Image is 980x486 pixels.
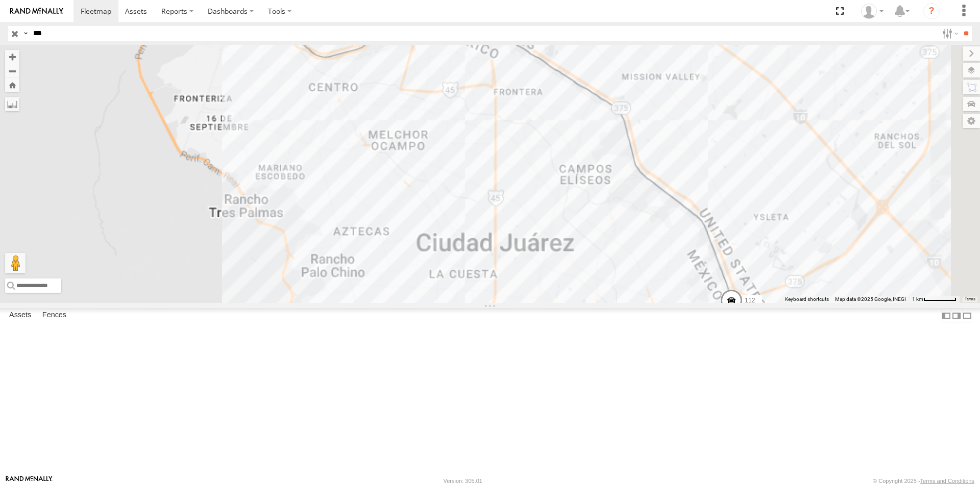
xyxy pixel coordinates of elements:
button: Map Scale: 1 km per 61 pixels [909,296,960,303]
label: Measure [5,97,19,111]
label: Dock Summary Table to the Right [951,308,962,323]
div: foxconn f [857,4,887,19]
label: Dock Summary Table to the Left [941,308,951,323]
img: rand-logo.svg [10,8,63,15]
a: Visit our Website [6,476,53,486]
label: Assets [4,309,36,323]
button: Drag Pegman onto the map to open Street View [5,253,26,273]
label: Search Query [21,26,30,41]
div: © Copyright 2025 - [873,478,974,484]
span: Map data ©2025 Google, INEGI [835,296,906,302]
span: 112 [745,297,755,304]
button: Zoom Home [5,78,19,92]
a: Terms [965,297,975,301]
button: Keyboard shortcuts [785,296,829,303]
label: Search Filter Options [938,26,960,41]
i: ? [923,3,940,19]
div: Version: 305.01 [444,478,482,484]
label: Map Settings [963,114,980,128]
span: 1 km [912,296,923,302]
a: Terms and Conditions [920,478,974,484]
button: Zoom in [5,50,19,64]
label: Hide Summary Table [962,308,972,323]
button: Zoom out [5,64,19,78]
label: Fences [37,309,71,323]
